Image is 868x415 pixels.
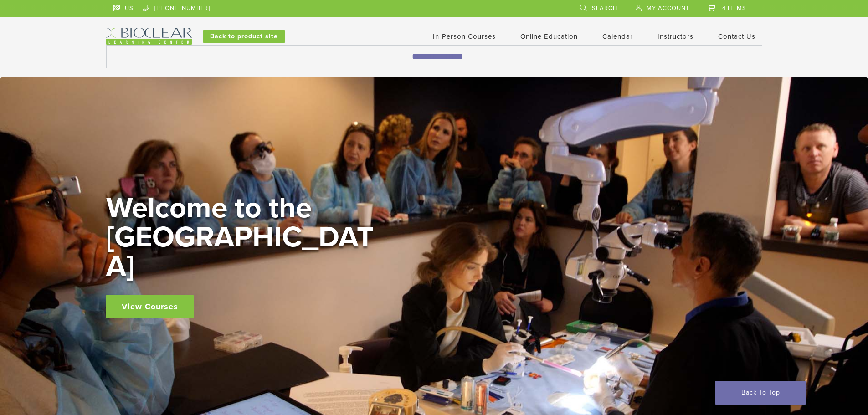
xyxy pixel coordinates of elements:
span: My Account [647,5,689,12]
span: Search [592,5,617,12]
a: Contact Us [718,32,755,41]
a: Instructors [657,32,693,41]
a: Back To Top [715,381,806,405]
a: Back to product site [203,30,285,43]
span: 4 items [722,5,746,12]
a: Calendar [602,32,633,41]
a: In-Person Courses [433,32,496,41]
h2: Welcome to the [GEOGRAPHIC_DATA] [106,194,380,281]
a: View Courses [106,295,194,318]
a: Online Education [520,32,578,41]
img: Bioclear [106,28,192,45]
